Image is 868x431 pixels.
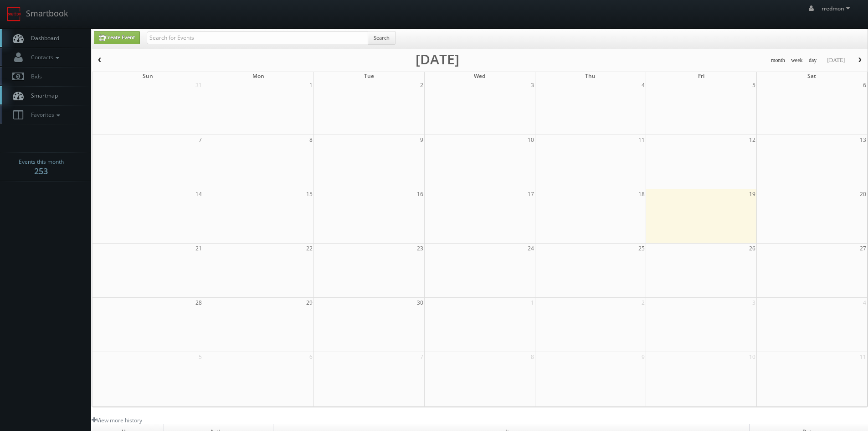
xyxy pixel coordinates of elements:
span: 4 [862,298,867,307]
span: 3 [751,298,756,307]
span: 1 [530,298,535,307]
span: 27 [859,244,867,253]
span: 26 [748,244,756,253]
button: month [768,55,788,66]
a: View more history [92,416,142,424]
span: 12 [748,135,756,145]
h2: [DATE] [416,55,459,64]
span: 7 [419,352,424,362]
span: 19 [748,189,756,199]
button: [DATE] [824,55,848,66]
button: day [806,55,820,66]
span: Fri [698,72,704,80]
span: Mon [252,72,264,80]
span: 25 [637,244,646,253]
span: Bids [26,73,42,80]
span: rredmon [822,5,853,12]
span: 2 [419,80,424,90]
span: 8 [530,352,535,362]
span: 5 [751,80,756,90]
span: 1 [308,80,313,90]
span: 31 [195,80,203,90]
span: 11 [637,135,646,145]
span: 20 [859,189,867,199]
span: 28 [195,298,203,307]
span: 29 [305,298,313,307]
span: 14 [195,189,203,199]
span: Events this month [19,157,64,166]
span: Favorites [26,111,62,119]
span: 22 [305,244,313,253]
span: 30 [416,298,424,307]
span: 13 [859,135,867,145]
span: 2 [641,298,646,307]
span: 17 [527,189,535,199]
span: 16 [416,189,424,199]
span: 3 [530,80,535,90]
span: 23 [416,244,424,253]
button: week [788,55,806,66]
span: 15 [305,189,313,199]
span: Sun [143,72,153,80]
span: 11 [859,352,867,362]
span: 6 [862,80,867,90]
strong: 253 [34,166,48,177]
button: Search [368,31,395,45]
span: 9 [641,352,646,362]
span: Sat [807,72,816,80]
span: 10 [527,135,535,145]
span: Wed [474,72,485,80]
span: 8 [308,135,313,145]
span: Contacts [26,53,62,61]
span: Dashboard [26,34,59,42]
span: 10 [748,352,756,362]
a: Create Event [94,31,140,44]
span: Smartmap [26,92,58,99]
img: smartbook-logo.png [7,7,21,21]
span: 18 [637,189,646,199]
span: 21 [195,244,203,253]
span: Tue [364,72,374,80]
input: Search for Events [147,31,368,44]
span: 4 [641,80,646,90]
span: 9 [419,135,424,145]
span: 7 [198,135,203,145]
span: 24 [527,244,535,253]
span: Thu [585,72,596,80]
span: 6 [308,352,313,362]
span: 5 [198,352,203,362]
